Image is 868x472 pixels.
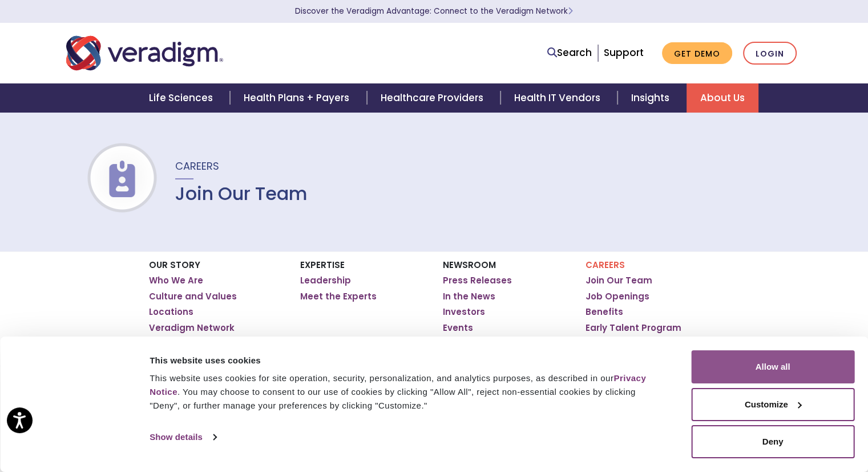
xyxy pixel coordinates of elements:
a: Leadership [300,275,351,286]
a: Show details [150,429,216,446]
div: This website uses cookies for site operation, security, personalization, and analytics purposes, ... [150,371,665,413]
a: Discover the Veradigm Advantage: Connect to the Veradigm NetworkLearn More [295,6,573,17]
a: Job Openings [586,291,649,302]
a: Login [743,42,797,65]
a: Early Talent Program [586,322,681,334]
span: Careers [175,159,219,173]
a: Veradigm Network [149,322,235,334]
a: Benefits [586,306,623,318]
div: This website uses cookies [150,354,665,367]
a: Who We Are [149,275,203,286]
a: Get Demo [662,42,732,65]
a: In the News [443,291,495,302]
a: Insights [617,83,687,113]
a: Join Our Team [586,275,652,286]
a: Search [547,45,592,61]
h1: Join Our Team [175,183,308,205]
button: Customize [691,388,854,421]
a: Health Plans + Payers [230,83,366,113]
span: Learn More [568,6,573,17]
a: Investors [443,306,485,318]
a: Meet the Experts [300,291,377,302]
a: Healthcare Providers [367,83,500,113]
img: Veradigm logo [66,34,223,72]
a: Press Releases [443,275,512,286]
button: Allow all [691,350,854,383]
a: Life Sciences [135,83,230,113]
a: Health IT Vendors [500,83,617,113]
a: Events [443,322,473,334]
a: About Us [687,83,758,113]
a: Support [604,46,644,59]
a: Locations [149,306,193,318]
button: Deny [691,425,854,458]
a: Culture and Values [149,291,237,302]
